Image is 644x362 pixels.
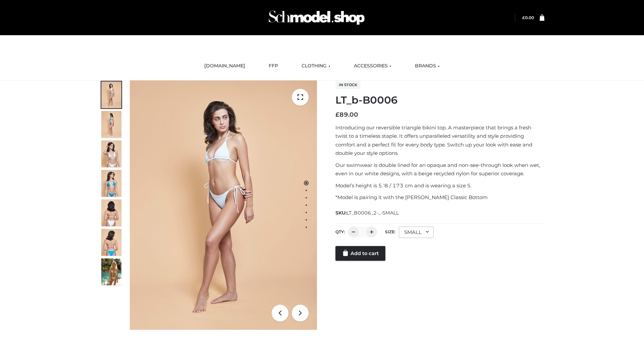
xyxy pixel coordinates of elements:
a: FFP [264,59,283,73]
label: Size: [385,229,395,234]
span: £ [522,15,525,20]
a: Add to cart [335,246,385,261]
span: In stock [335,81,361,89]
a: [DOMAIN_NAME] [199,59,250,73]
img: ArielClassicBikiniTop_CloudNine_AzureSky_OW114ECO_8-scaled.jpg [101,229,121,256]
img: ArielClassicBikiniTop_CloudNine_AzureSky_OW114ECO_3-scaled.jpg [101,140,121,167]
bdi: 89.00 [335,111,358,118]
a: BRANDS [410,59,445,73]
div: SMALL [399,227,434,238]
img: ArielClassicBikiniTop_CloudNine_AzureSky_OW114ECO_1-scaled.jpg [101,81,121,108]
img: ArielClassicBikiniTop_CloudNine_AzureSky_OW114ECO_1 [130,80,317,330]
a: ACCESSORIES [349,59,396,73]
span: SKU: [335,209,399,217]
img: ArielClassicBikiniTop_CloudNine_AzureSky_OW114ECO_7-scaled.jpg [101,199,121,226]
a: £0.00 [522,15,534,20]
p: *Model is pairing it with the [PERSON_NAME] Classic Bottom [335,193,544,202]
img: ArielClassicBikiniTop_CloudNine_AzureSky_OW114ECO_2-scaled.jpg [101,111,121,138]
label: QTY: [335,229,345,234]
h1: LT_b-B0006 [335,94,544,106]
p: Our swimwear is double lined for an opaque and non-see-through look when wet, even in our white d... [335,161,544,178]
img: Arieltop_CloudNine_AzureSky2.jpg [101,258,121,285]
p: Model’s height is 5 ‘8 / 173 cm and is wearing a size S. [335,181,544,190]
img: Schmodel Admin 964 [266,4,367,31]
span: £ [335,111,339,118]
span: LT_B0006_2-_-SMALL [346,210,399,216]
img: ArielClassicBikiniTop_CloudNine_AzureSky_OW114ECO_4-scaled.jpg [101,170,121,197]
bdi: 0.00 [522,15,534,20]
a: CLOTHING [297,59,335,73]
p: Introducing our reversible triangle bikini top. A masterpiece that brings a fresh twist to a time... [335,123,544,158]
